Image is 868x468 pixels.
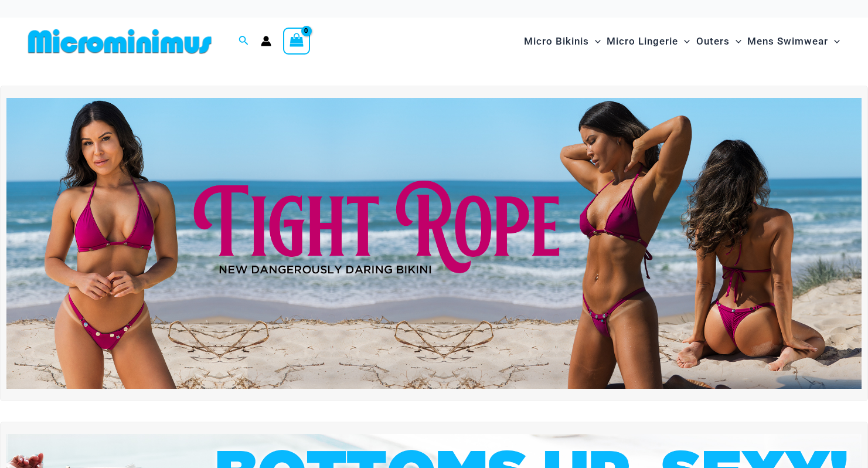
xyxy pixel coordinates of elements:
[828,26,840,56] span: Menu Toggle
[519,22,845,61] nav: Site Navigation
[730,26,741,56] span: Menu Toggle
[607,26,678,56] span: Micro Lingerie
[693,23,744,59] a: OutersMenu ToggleMenu Toggle
[6,98,862,389] img: Tight Rope Pink Bikini
[678,26,690,56] span: Menu Toggle
[524,26,589,56] span: Micro Bikinis
[696,26,730,56] span: Outers
[744,23,843,59] a: Mens SwimwearMenu ToggleMenu Toggle
[283,28,310,55] a: View Shopping Cart, empty
[239,34,249,49] a: Search icon link
[589,26,601,56] span: Menu Toggle
[604,23,693,59] a: Micro LingerieMenu ToggleMenu Toggle
[521,23,604,59] a: Micro BikinisMenu ToggleMenu Toggle
[23,28,216,55] img: MM SHOP LOGO FLAT
[747,26,828,56] span: Mens Swimwear
[261,36,271,46] a: Account icon link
